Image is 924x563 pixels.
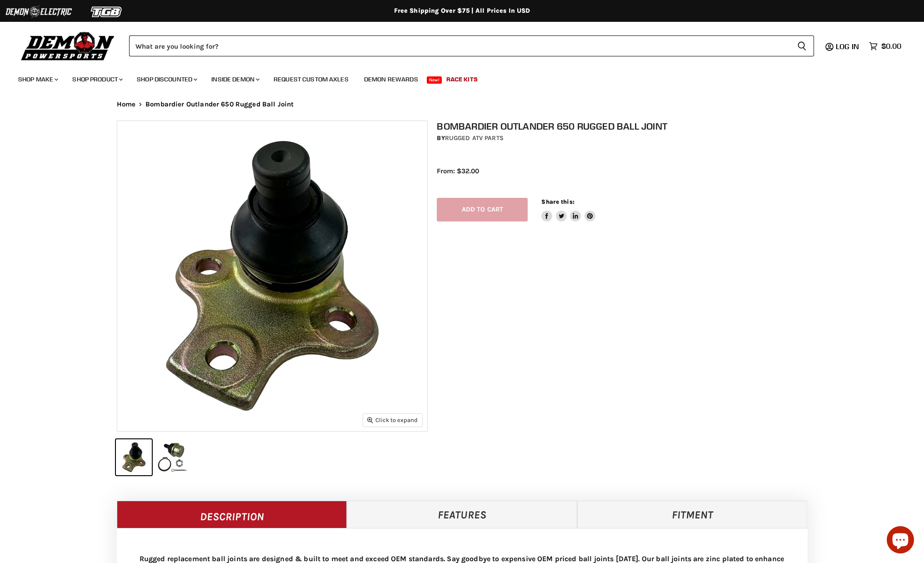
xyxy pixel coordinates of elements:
a: Shop Discounted [130,70,203,89]
h1: Bombardier Outlander 650 Rugged Ball Joint [437,121,817,132]
img: Demon Electric Logo 2 [5,3,73,20]
nav: Breadcrumbs [99,101,826,108]
span: New! [427,76,442,84]
a: Race Kits [440,70,484,89]
a: Home [117,101,136,108]
ul: Main menu [11,66,899,89]
a: Shop Product [65,70,128,89]
div: by [437,133,817,143]
a: Demon Rewards [357,70,425,89]
img: TGB Logo 2 [73,3,141,20]
span: From: $32.00 [437,167,479,175]
img: Bombardier Outlander 650 Rugged Ball Joint [117,121,427,431]
a: Fitment [577,501,808,528]
span: Click to expand [367,417,418,423]
aside: Share this: [541,198,595,222]
a: Description [117,501,347,528]
span: Bombardier Outlander 650 Rugged Ball Joint [145,101,294,108]
img: Demon Powersports [18,30,118,62]
button: Click to expand [363,414,422,426]
button: Bombardier Outlander 650 Rugged Ball Joint thumbnail [155,439,190,475]
span: Share this: [541,198,574,205]
a: Rugged ATV Parts [445,134,504,142]
a: Shop Make [11,70,64,89]
form: Product [129,35,814,56]
span: $0.00 [881,42,901,50]
div: Free Shipping Over $75 | All Prices In USD [99,7,826,15]
span: Log in [836,42,859,51]
a: Request Custom Axles [267,70,355,89]
a: $0.00 [864,40,906,53]
button: Search [790,35,814,56]
a: Inside Demon [205,70,265,89]
inbox-online-store-chat: Shopify online store chat [884,526,917,556]
a: Log in [832,42,864,50]
button: Bombardier Outlander 650 Rugged Ball Joint thumbnail [116,439,152,475]
a: Features [347,501,577,528]
input: Search [129,35,790,56]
